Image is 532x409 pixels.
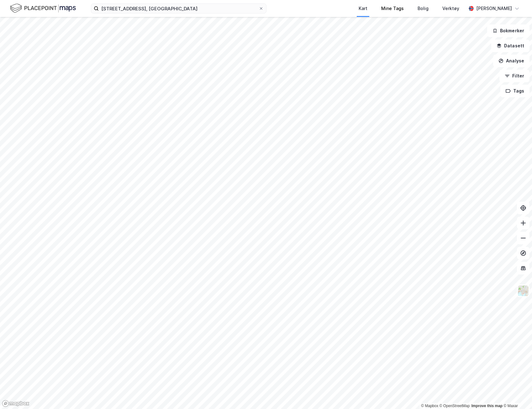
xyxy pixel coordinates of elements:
div: [PERSON_NAME] [476,5,512,12]
button: Datasett [491,40,529,52]
button: Analyse [493,55,529,67]
div: Verktøy [442,5,459,12]
div: Bolig [418,5,429,12]
a: Mapbox [421,404,438,408]
img: Z [517,285,529,297]
a: OpenStreetMap [440,404,470,408]
button: Tags [500,85,529,97]
div: Kart [359,5,367,12]
div: Kontrollprogram for chat [501,379,532,409]
button: Filter [499,70,529,82]
a: Improve this map [471,404,503,408]
a: Mapbox homepage [2,400,29,407]
div: Mine Tags [381,5,404,12]
button: Bokmerker [487,24,529,37]
iframe: Chat Widget [501,379,532,409]
img: logo.f888ab2527a4732fd821a326f86c7f29.svg [10,3,76,14]
input: Søk på adresse, matrikkel, gårdeiere, leietakere eller personer [99,4,259,13]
